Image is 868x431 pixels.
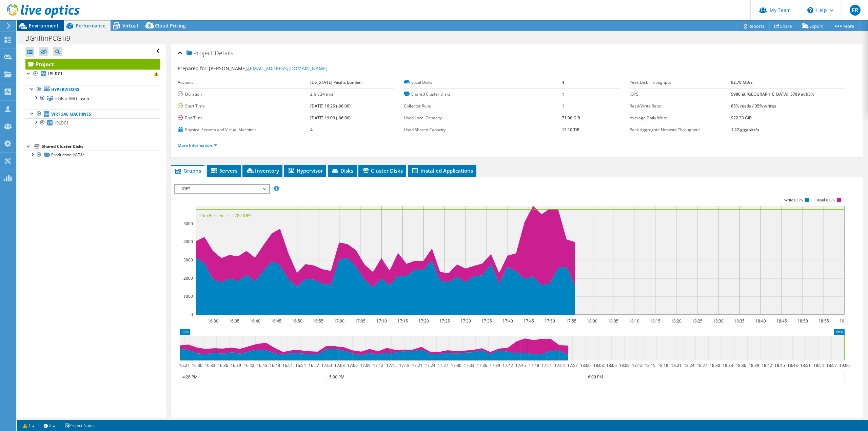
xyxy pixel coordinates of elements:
label: Collector Runs [404,103,562,110]
text: 17:35 [481,318,492,324]
label: Peak Aggregate Network Throughput [630,126,731,133]
text: 17:09 [360,363,371,368]
b: 5980 at [GEOGRAPHIC_DATA], 5789 at 95% [731,91,814,97]
span: Project [186,50,213,57]
text: 17:00 [321,363,332,368]
text: 18:51 [800,363,811,368]
label: End Time [178,115,310,121]
a: 2 [39,421,60,430]
b: 4 [310,127,313,133]
text: 2000 [183,275,193,281]
text: 18:48 [787,363,798,368]
span: Graphs [174,167,201,174]
text: 18:15 [650,318,660,324]
text: 95th Percentile = 5789 IOPS [199,213,252,218]
text: 18:54 [813,363,824,368]
b: 4 [562,79,564,85]
text: 18:21 [671,363,682,368]
text: 18:39 [749,363,759,368]
text: 1000 [183,293,193,299]
text: 18:05 [608,318,618,324]
text: 16:57 [309,363,319,368]
text: 18:33 [723,363,733,368]
text: 18:25 [692,318,703,324]
text: 18:00 [587,318,597,324]
text: 17:05 [355,318,366,324]
a: Share [769,21,797,31]
text: 17:00 [334,318,344,324]
b: 12.10 TiB [562,127,579,133]
text: 17:45 [515,363,526,368]
span: IdaPac VM Cluster [55,96,90,101]
label: Prepared for: [178,65,208,72]
text: 5000 [183,221,193,227]
a: 1 [18,421,39,430]
text: 16:39 [231,363,241,368]
text: 19:00 [839,363,850,368]
text: 18:50 [797,318,808,324]
text: 17:21 [412,363,422,368]
text: 16:51 [282,363,293,368]
text: 18:45 [776,318,787,324]
b: 65% reads / 35% writes [731,103,776,109]
text: 16:30 [208,318,218,324]
label: Account [178,79,310,86]
text: 18:20 [671,318,682,324]
text: 18:09 [619,363,630,368]
b: 1 [562,103,564,109]
text: 17:51 [541,363,552,368]
text: 18:30 [713,318,724,324]
b: [DATE] 16:26 (-06:00) [310,103,351,109]
span: Inventory [246,167,279,174]
label: Average Daily Write [630,115,731,121]
a: Hypervisors [25,85,160,94]
text: 17:25 [439,318,450,324]
text: 16:55 [313,318,323,324]
text: 18:30 [710,363,720,368]
text: 17:12 [373,363,383,368]
label: Used Shared Capacity [404,126,562,133]
text: 18:42 [762,363,772,368]
label: Duration [178,91,310,98]
text: 17:15 [386,363,397,368]
a: Project [25,59,160,70]
span: Disks [331,167,353,174]
span: IPLDC1 [55,120,69,126]
text: 16:36 [218,363,228,368]
a: More [828,21,860,31]
text: 16:48 [270,363,280,368]
span: Servers [210,167,237,174]
text: 17:20 [418,318,429,324]
text: 17:50 [545,318,555,324]
text: 18:06 [606,363,617,368]
label: Read/Write Ratio [630,103,731,110]
span: Details [215,49,233,57]
text: 18:10 [629,318,639,324]
b: 1 [562,91,564,97]
h1: BGriffinPCGTi9 [22,35,81,42]
text: 17:54 [554,363,565,368]
span: Performance [76,22,105,29]
text: 16:50 [292,318,302,324]
text: 18:55 [818,318,829,324]
a: Virtual Machines [25,110,160,118]
text: 17:48 [529,363,539,368]
a: IdaPac VM Cluster [25,94,160,103]
span: Environment [29,22,59,29]
text: 16:35 [229,318,239,324]
text: 17:45 [524,318,534,324]
text: 17:06 [347,363,358,368]
text: 3000 [183,257,193,263]
text: 17:33 [464,363,474,368]
span: [PERSON_NAME], [209,65,328,72]
text: 17:10 [376,318,387,324]
label: Shared Cluster Disks [404,91,562,98]
a: Reports [737,21,770,31]
b: 71.00 GiB [562,115,580,121]
a: IPLDC1 [25,70,160,78]
b: 92.70 MB/s [731,79,753,85]
h2: Advanced Graph Controls [174,416,255,429]
text: 16:45 [271,318,281,324]
a: Export [797,21,828,31]
label: Physical Servers and Virtual Machines [178,126,310,133]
